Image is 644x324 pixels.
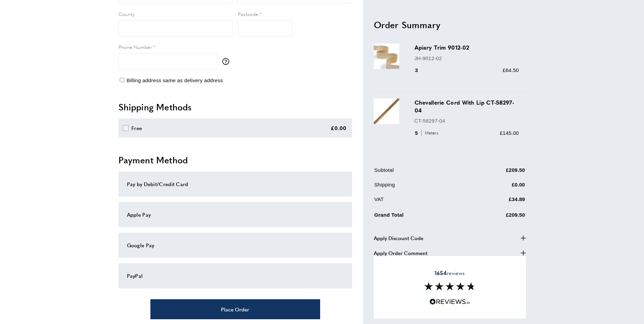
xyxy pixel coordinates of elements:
[127,180,344,188] div: Pay by Debit/Credit Card
[466,195,525,208] td: £34.89
[374,234,423,242] span: Apply Discount Code
[374,43,399,69] img: Apiary Trim 9012-02
[424,282,475,290] img: Reviews section
[118,43,152,50] span: Phone Number
[374,98,399,124] img: Chevallerie Cord With Lip CT-58297-04
[331,124,347,132] div: £0.00
[466,210,525,224] td: £209.50
[374,249,427,257] span: Apply Order Comment
[503,67,519,73] span: £64.50
[118,101,352,113] h2: Shipping Methods
[415,43,519,51] h3: Apiary Trim 9012-02
[415,66,428,74] div: 3
[374,18,526,31] h2: Order Summary
[500,130,519,136] span: £145.00
[415,117,519,125] p: CT-58297-04
[374,166,465,179] td: Subtotal
[127,241,344,249] div: Google Pay
[415,98,519,114] h3: Chevallerie Cord With Lip CT-58297-04
[150,299,320,319] button: Place Order
[435,270,465,276] span: reviews
[222,58,233,65] button: More information
[127,211,344,219] div: Apple Pay
[466,180,525,194] td: £0.00
[120,78,124,82] input: Billing address same as delivery address
[118,154,352,166] h2: Payment Method
[421,129,440,136] span: Meters
[415,54,519,62] p: JH-9012-02
[118,11,135,17] span: County
[127,77,223,83] span: Billing address same as delivery address
[466,166,525,179] td: £209.50
[374,180,465,194] td: Shipping
[238,11,258,17] span: Postcode
[131,124,142,132] div: Free
[415,129,441,137] div: 5
[374,210,465,224] td: Grand Total
[374,195,465,208] td: VAT
[429,299,470,305] img: Reviews.io 5 stars
[127,272,344,280] div: PayPal
[435,269,447,277] strong: 1654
